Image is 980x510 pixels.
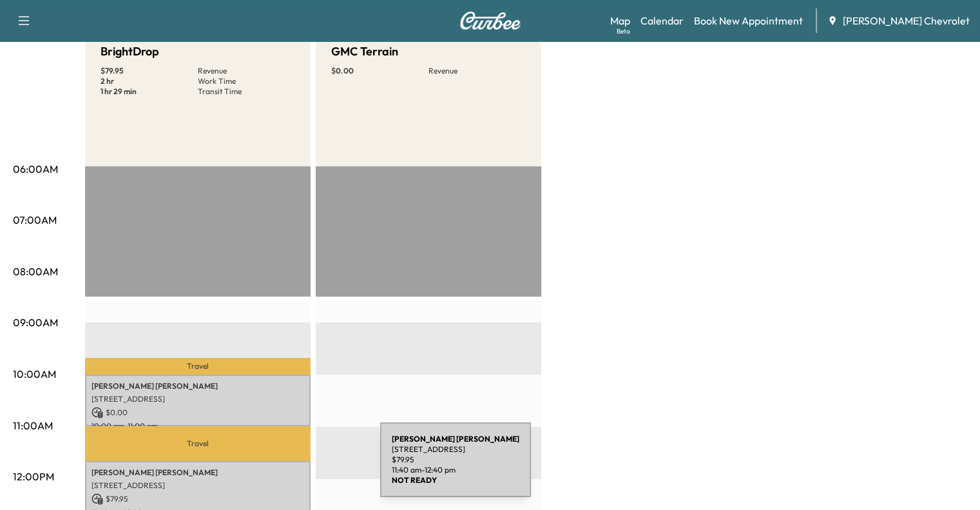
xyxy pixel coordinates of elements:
p: Travel [85,358,311,375]
p: $ 0.00 [91,407,304,418]
p: 07:00AM [13,212,57,228]
p: 09:00AM [13,315,58,330]
p: Revenue [428,66,526,76]
p: Work Time [198,76,295,86]
p: 11:00AM [13,418,53,433]
p: 08:00AM [13,264,58,279]
a: Calendar [640,13,684,28]
p: Transit Time [198,86,295,97]
p: 06:00AM [13,161,58,177]
p: 10:00 am - 11:00 am [91,421,304,431]
p: [PERSON_NAME] [PERSON_NAME] [91,467,304,478]
p: [PERSON_NAME] [PERSON_NAME] [91,381,304,391]
h5: GMC Terrain [331,43,398,61]
a: MapBeta [610,13,630,28]
a: Book New Appointment [694,13,803,28]
img: Curbee Logo [459,12,521,30]
p: $ 79.95 [91,493,304,505]
p: 2 hr [101,76,198,86]
span: [PERSON_NAME] Chevrolet [843,13,970,28]
p: [STREET_ADDRESS] [91,394,304,404]
p: 10:00AM [13,366,56,382]
p: $ 0.00 [331,66,428,76]
p: Revenue [198,66,295,76]
h5: BrightDrop [101,43,159,61]
p: 12:00PM [13,469,54,484]
p: [STREET_ADDRESS] [91,480,304,491]
p: 1 hr 29 min [101,86,198,97]
div: Beta [617,26,630,36]
p: Travel [85,426,311,461]
p: $ 79.95 [101,66,198,76]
